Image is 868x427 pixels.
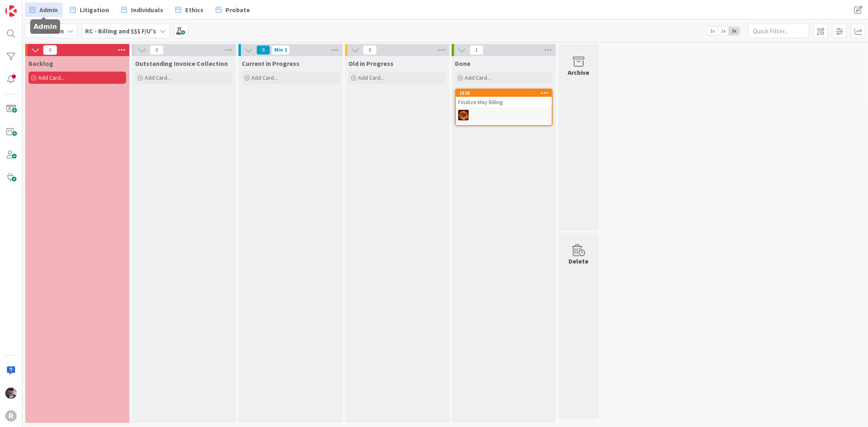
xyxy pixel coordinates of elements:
[185,5,203,15] span: Ethics
[145,74,171,81] span: Add Card...
[358,74,384,81] span: Add Card...
[456,89,552,107] div: 1528Finalize May Billing
[65,2,114,17] a: Litigation
[455,59,470,68] span: Done
[274,48,287,52] div: Min 1
[459,90,552,96] div: 1528
[5,410,17,422] div: R
[38,74,64,81] span: Add Card...
[470,45,483,55] span: 1
[456,110,552,120] div: TR
[5,388,17,399] img: ML
[85,27,156,35] b: RC - Billing and $$$ F/U's
[251,74,278,81] span: Add Card...
[80,5,109,15] span: Litigation
[707,27,718,35] span: 1x
[465,74,491,81] span: Add Card...
[131,5,163,15] span: Individuals
[729,27,740,35] span: 3x
[569,256,589,266] div: Delete
[28,59,53,68] span: Backlog
[39,5,58,15] span: Admin
[363,45,377,55] span: 0
[256,45,270,55] span: 0
[455,89,553,126] a: 1528Finalize May BillingTR
[456,97,552,107] div: Finalize May Billing
[456,89,552,97] div: 1528
[348,59,394,68] span: Old in Progress
[718,27,729,35] span: 2x
[458,110,469,120] img: TR
[748,24,809,38] input: Quick Filter...
[150,45,164,55] span: 0
[225,5,250,15] span: Probate
[568,68,590,77] div: Archive
[171,2,208,17] a: Ethics
[5,5,17,17] img: Visit kanbanzone.com
[135,59,228,68] span: Outstanding Invoice Collection
[33,23,57,30] h5: Admin
[211,2,255,17] a: Probate
[43,45,57,55] span: 0
[116,2,168,17] a: Individuals
[25,2,63,17] a: Admin
[242,59,300,68] span: Current in Progress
